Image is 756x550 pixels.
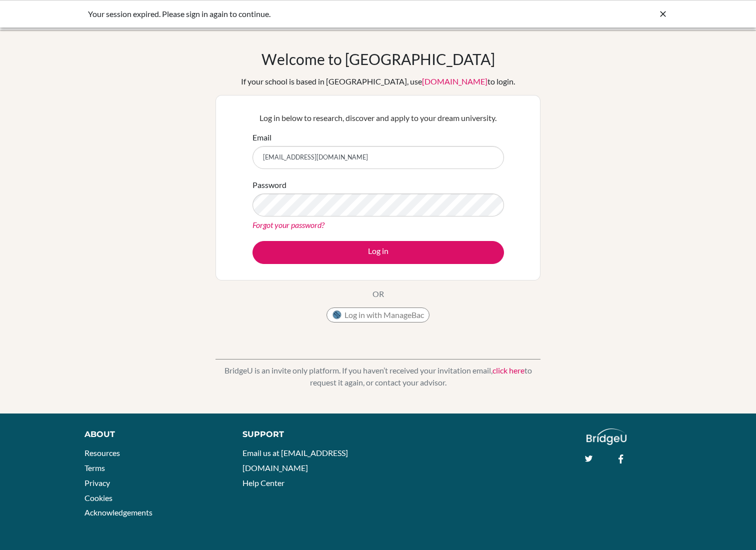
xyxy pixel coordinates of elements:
[252,220,324,229] a: Forgot your password?
[241,75,515,87] div: If your school is based in [GEOGRAPHIC_DATA], use to login.
[84,478,110,487] a: Privacy
[326,307,429,322] button: Log in with ManageBac
[215,364,540,388] p: BridgeU is an invite only platform. If you haven’t received your invitation email, to request it ...
[84,428,220,440] div: About
[84,493,112,502] a: Cookies
[242,478,284,487] a: Help Center
[252,241,504,264] button: Log in
[252,179,286,191] label: Password
[422,76,487,86] a: [DOMAIN_NAME]
[84,448,120,457] a: Resources
[242,448,348,472] a: Email us at [EMAIL_ADDRESS][DOMAIN_NAME]
[88,8,518,20] div: Your session expired. Please sign in again to continue.
[252,131,271,143] label: Email
[586,428,627,445] img: logo_white@2x-f4f0deed5e89b7ecb1c2cc34c3e3d731f90f0f143d5ea2071677605dd97b5244.png
[84,463,105,472] a: Terms
[242,428,367,440] div: Support
[261,50,495,68] h1: Welcome to [GEOGRAPHIC_DATA]
[372,288,384,300] p: OR
[84,507,152,517] a: Acknowledgements
[252,112,504,124] p: Log in below to research, discover and apply to your dream university.
[492,365,524,375] a: click here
